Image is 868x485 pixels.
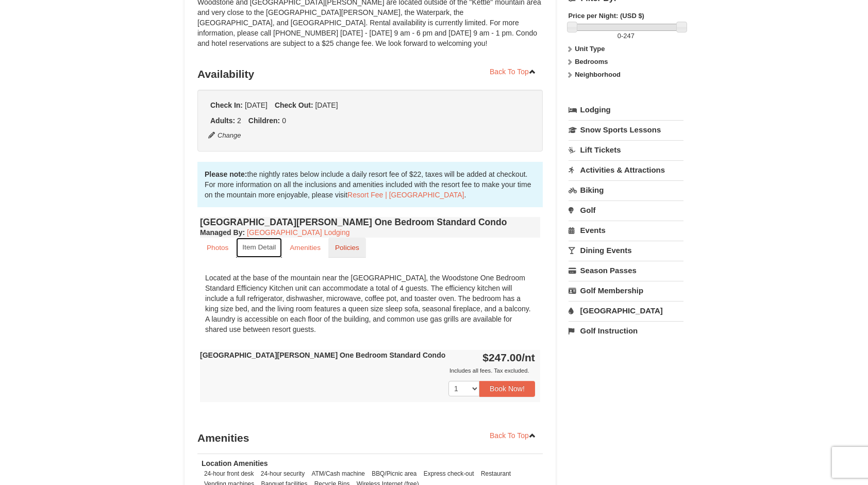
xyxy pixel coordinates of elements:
[617,32,621,40] span: 0
[202,469,257,479] li: 24-hour front desk
[623,32,635,40] span: 247
[248,116,280,125] strong: Children:
[283,238,327,258] a: Amenities
[207,244,228,252] small: Photos
[569,120,683,139] a: Snow Sports Lessons
[569,221,683,240] a: Events
[479,381,535,396] button: Book Now!
[421,469,477,479] li: Express check-out
[200,267,540,340] div: Located at the base of the mountain near the [GEOGRAPHIC_DATA], the Woodstone One Bedroom Standar...
[347,191,464,199] a: Resort Fee | [GEOGRAPHIC_DATA]
[290,244,321,252] small: Amenities
[369,469,419,479] li: BBQ/Picnic area
[569,180,683,199] a: Biking
[208,130,242,141] button: Change
[200,228,245,237] strong: :
[200,365,535,376] div: Includes all fees. Tax excluded.
[569,321,683,340] a: Golf Instruction
[205,170,247,178] strong: Please note:
[275,101,313,109] strong: Check Out:
[569,140,683,159] a: Lift Tickets
[478,469,513,479] li: Restaurant
[569,160,683,179] a: Activities & Attractions
[575,71,621,78] strong: Neighborhood
[335,244,359,252] small: Policies
[197,428,543,448] h3: Amenities
[483,64,543,79] a: Back To Top
[575,58,608,65] strong: Bedrooms
[197,64,543,85] h3: Availability
[200,351,445,359] strong: [GEOGRAPHIC_DATA][PERSON_NAME] One Bedroom Standard Condo
[247,228,349,237] a: [GEOGRAPHIC_DATA] Lodging
[569,200,683,220] a: Golf
[236,238,282,258] a: Item Detail
[210,116,235,125] strong: Adults:
[569,31,683,41] label: -
[309,469,368,479] li: ATM/Cash machine
[210,101,243,109] strong: Check In:
[482,352,535,363] strong: $247.00
[569,101,683,119] a: Lodging
[569,12,644,20] strong: Price per Night: (USD $)
[197,162,543,207] div: the nightly rates below include a daily resort fee of $22, taxes will be added at checkout. For m...
[202,459,268,467] strong: Location Amenities
[569,281,683,300] a: Golf Membership
[569,261,683,280] a: Season Passes
[200,217,540,227] h4: [GEOGRAPHIC_DATA][PERSON_NAME] One Bedroom Standard Condo
[237,116,241,125] span: 2
[282,116,286,125] span: 0
[315,101,338,109] span: [DATE]
[569,241,683,260] a: Dining Events
[242,243,276,251] small: Item Detail
[200,228,242,237] span: Managed By
[522,352,535,363] span: /nt
[575,45,605,53] strong: Unit Type
[569,301,683,320] a: [GEOGRAPHIC_DATA]
[245,101,268,109] span: [DATE]
[200,238,235,258] a: Photos
[328,238,366,258] a: Policies
[483,428,543,443] a: Back To Top
[258,469,307,479] li: 24-hour security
